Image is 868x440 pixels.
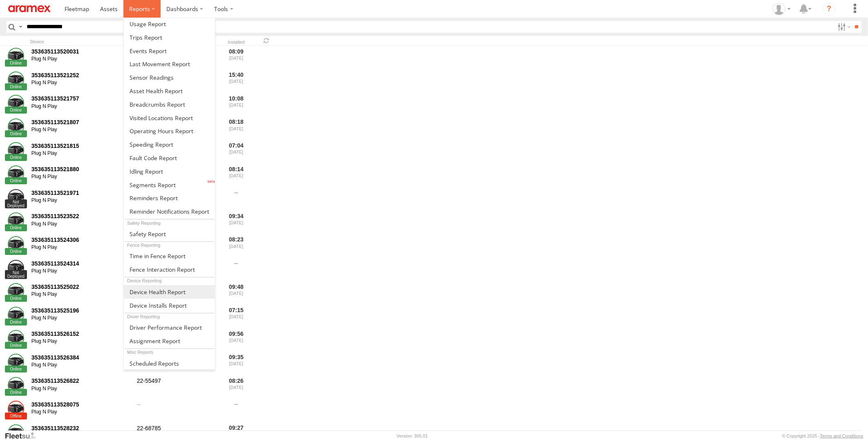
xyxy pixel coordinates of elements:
div: 353635113521815 [31,142,131,150]
a: Segments Report [124,178,215,192]
div: Plug N Play [31,338,131,345]
div: Plug N Play [31,150,131,157]
div: 353635113526384 [31,354,131,361]
a: Device Health Report [124,285,215,299]
a: Driver Performance Report [124,321,215,334]
div: 09:34 [DATE] [221,212,252,234]
div: Plug N Play [31,362,131,369]
a: Sensor Readings [124,71,215,84]
div: Plug N Play [31,221,131,228]
div: 353635113521971 [31,189,131,197]
img: aramex-logo.svg [8,5,51,12]
div: 353635113523522 [31,212,131,220]
div: Plug N Play [31,197,131,204]
div: 08:26 [DATE] [221,376,252,398]
a: Visited Locations Report [124,111,215,125]
a: Visit our Website [4,432,42,440]
div: 353635113521757 [31,95,131,102]
div: © Copyright 2025 - [782,433,864,438]
div: Plug N Play [31,291,131,298]
a: Asset Health Report [124,84,215,98]
a: Usage Report [124,17,215,31]
div: Plug N Play [31,315,131,322]
div: 15:40 [DATE] [221,70,252,92]
div: Plug N Play [31,268,131,275]
a: Reminders Report [124,192,215,205]
label: Search Query [17,21,24,33]
div: 353635113528232 [31,424,131,432]
div: Plug N Play [31,56,131,63]
div: 08:14 [DATE] [221,164,252,186]
div: 353635113520031 [31,48,131,55]
a: Scheduled Reports [124,357,215,370]
a: Assignment Report [124,334,215,348]
div: 353635113526152 [31,330,131,337]
a: Time in Fences Report [124,249,215,263]
a: Device Installs Report [124,299,215,312]
div: Plug N Play [31,127,131,133]
div: 08:23 [DATE] [221,235,252,257]
div: Installed [221,40,252,45]
div: Plug N Play [31,103,131,110]
div: Plug N Play [31,386,131,392]
a: Service Reminder Notifications Report [124,205,215,218]
div: Plug N Play [31,409,131,415]
a: Breadcrumbs Report [124,98,215,111]
div: 22-55497 [136,376,217,398]
div: Plug N Play [31,80,131,86]
a: Idling Report [124,165,215,178]
div: 09:35 [DATE] [221,353,252,375]
div: 353635113525196 [31,307,131,314]
a: Full Events Report [124,44,215,58]
a: Fault Code Report [124,151,215,165]
div: 09:48 [DATE] [221,282,252,304]
a: Safety Report [124,227,215,241]
div: 353635113524306 [31,236,131,243]
a: Last Movement Report [124,57,215,71]
div: 08:09 [DATE] [221,47,252,69]
div: 353635113521252 [31,71,131,79]
div: Device [30,39,132,45]
div: 353635113528075 [31,401,131,408]
div: 08:18 [DATE] [221,117,252,139]
a: Fleet Speed Report [124,138,215,151]
span: Refresh [262,37,271,45]
div: Gabriel Liwang [770,3,794,15]
div: 353635113524314 [31,260,131,267]
div: 353635113526822 [31,377,131,384]
div: 07:04 [DATE] [221,141,252,163]
div: Plug N Play [31,244,131,251]
div: 07:15 [DATE] [221,306,252,328]
label: Search Filter Options [834,21,852,33]
a: Asset Operating Hours Report [124,124,215,138]
div: 353635113521807 [31,118,131,126]
div: 353635113525022 [31,283,131,290]
i: ? [823,2,836,16]
a: Trips Report [124,31,215,44]
div: 09:56 [DATE] [221,329,252,351]
div: Plug N Play [31,174,131,180]
a: Fence Interaction Report [124,263,215,276]
div: Version: 305.01 [397,433,428,438]
div: 353635113521880 [31,165,131,173]
div: 10:08 [DATE] [221,94,252,116]
a: Terms and Conditions [820,433,864,438]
